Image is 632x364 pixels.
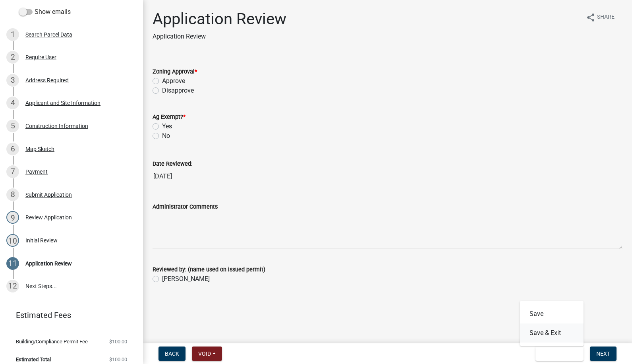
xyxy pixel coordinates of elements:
[109,357,127,362] span: $100.00
[6,280,19,292] div: 12
[19,7,71,17] label: Show emails
[542,350,572,357] span: Save & Exit
[153,114,186,120] label: Ag Exempt?
[535,347,584,361] button: Save & Exit
[153,10,286,29] h1: Application Review
[520,301,584,346] div: Save & Exit
[165,350,179,357] span: Back
[597,13,615,22] span: Share
[6,143,19,155] div: 6
[25,54,56,60] div: Require User
[6,74,19,87] div: 3
[153,32,286,41] p: Application Review
[25,238,58,243] div: Initial Review
[520,323,584,343] button: Save & Exit
[109,339,127,344] span: $100.00
[6,51,19,64] div: 2
[520,304,584,323] button: Save
[198,350,211,357] span: Void
[25,146,54,152] div: Map Sketch
[6,28,19,41] div: 1
[158,347,186,361] button: Back
[25,215,72,220] div: Review Application
[16,339,88,344] span: Building/Compliance Permit Fee
[153,69,197,75] label: Zoning Approval
[25,100,101,106] div: Applicant and Site Information
[162,86,194,95] label: Disapprove
[162,76,185,86] label: Approve
[6,165,19,178] div: 7
[162,274,210,284] label: [PERSON_NAME]
[580,10,621,25] button: shareShare
[25,192,72,197] div: Submit Application
[6,188,19,201] div: 8
[596,350,610,357] span: Next
[25,32,72,37] div: Search Parcel Data
[25,169,48,174] div: Payment
[25,77,69,83] div: Address Required
[25,123,88,129] div: Construction Information
[162,122,172,131] label: Yes
[586,13,595,22] i: share
[6,307,130,323] a: Estimated Fees
[6,257,19,270] div: 11
[162,131,170,141] label: No
[25,261,72,266] div: Application Review
[16,357,51,362] span: Estimated Total
[6,97,19,109] div: 4
[153,161,192,167] label: Date Reviewed:
[153,204,218,210] label: Administrator Comments
[6,211,19,224] div: 9
[6,234,19,247] div: 10
[192,347,222,361] button: Void
[590,347,617,361] button: Next
[6,120,19,132] div: 5
[153,267,265,273] label: Reviewed by: (name used on issued permit)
